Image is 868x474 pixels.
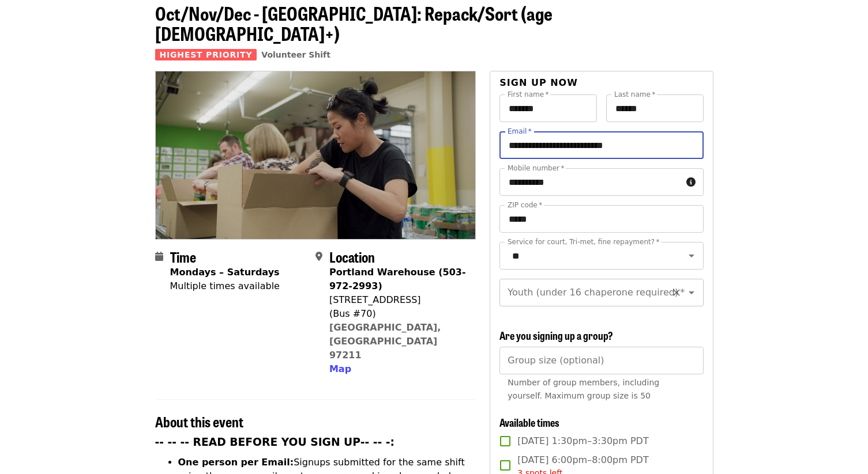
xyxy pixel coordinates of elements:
span: Are you signing up a group? [499,328,613,343]
span: Available times [499,415,559,430]
div: [STREET_ADDRESS] [329,293,467,307]
i: calendar icon [155,251,163,262]
a: [GEOGRAPHIC_DATA], [GEOGRAPHIC_DATA] 97211 [329,322,441,361]
input: Last name [606,94,704,122]
img: Oct/Nov/Dec - Portland: Repack/Sort (age 8+) organized by Oregon Food Bank [156,71,476,238]
div: Multiple times available [170,279,280,293]
button: Clear [668,285,685,301]
span: Number of group members, including yourself. Maximum group size is 50 [508,378,659,400]
button: Map [329,362,351,376]
span: Time [170,247,196,267]
i: circle-info icon [686,177,696,188]
label: ZIP code [508,202,542,208]
span: Location [329,247,375,267]
button: Open [683,285,700,301]
strong: Mondays – Saturdays [170,267,280,278]
label: Service for court, Tri-met, fine repayment? [508,238,660,245]
label: Email [508,128,532,135]
a: Volunteer Shift [261,50,330,59]
input: [object Object] [499,347,703,374]
span: Sign up now [499,77,578,88]
input: Mobile number [499,168,681,196]
button: Open [683,248,700,264]
strong: -- -- -- READ BEFORE YOU SIGN UP-- -- -: [155,436,395,448]
strong: Portland Warehouse (503-972-2993) [329,267,466,291]
input: ZIP code [499,205,703,233]
span: About this event [155,411,243,431]
strong: One person per Email: [178,457,294,468]
i: map-marker-alt icon [315,251,322,262]
input: First name [499,94,597,122]
div: (Bus #70) [329,307,467,321]
input: Email [499,131,703,159]
label: Last name [614,91,655,98]
span: [DATE] 1:30pm–3:30pm PDT [517,434,648,448]
label: First name [508,91,549,98]
span: Highest Priority [155,49,257,60]
label: Mobile number [508,165,564,172]
span: Map [329,363,351,374]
